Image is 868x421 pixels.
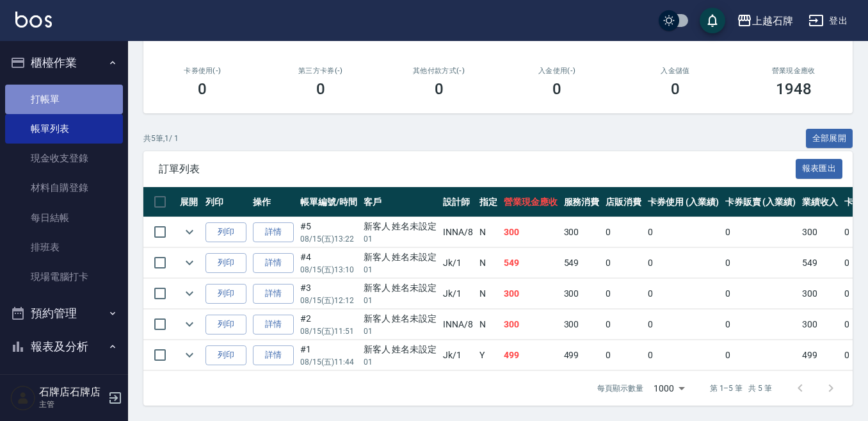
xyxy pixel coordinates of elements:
[440,279,476,309] td: Jk /1
[602,279,645,309] td: 0
[180,284,199,303] button: expand row
[799,187,841,217] th: 業績收入
[253,284,294,304] a: 詳情
[803,9,853,33] button: 登出
[39,386,104,399] h5: 石牌店石牌店
[300,233,357,245] p: 08/15 (五) 13:22
[300,264,357,276] p: 08/15 (五) 13:10
[364,343,437,356] div: 新客人 姓名未設定
[5,203,123,233] a: 每日結帳
[5,144,123,173] a: 現金收支登錄
[602,217,645,247] td: 0
[602,310,645,340] td: 0
[253,345,294,365] a: 詳情
[645,279,722,309] td: 0
[5,173,123,202] a: 材料自購登錄
[39,399,104,410] p: 主管
[476,340,501,370] td: Y
[5,233,123,262] a: 排班表
[597,383,643,394] p: 每頁顯示數量
[198,80,207,98] h3: 0
[440,187,476,217] th: 設計師
[513,67,601,75] h2: 入金使用(-)
[476,248,501,278] td: N
[476,279,501,309] td: N
[5,114,123,144] a: 帳單列表
[253,315,294,334] a: 詳情
[671,80,680,98] h3: 0
[561,217,603,247] td: 300
[645,248,722,278] td: 0
[205,222,246,242] button: 列印
[796,159,843,179] button: 報表匯出
[159,67,246,75] h2: 卡券使用(-)
[300,356,357,368] p: 08/15 (五) 11:44
[561,248,603,278] td: 549
[250,187,297,217] th: 操作
[476,310,501,340] td: N
[645,340,722,370] td: 0
[799,310,841,340] td: 300
[648,371,689,406] div: 1000
[776,80,812,98] h3: 1948
[364,251,437,264] div: 新客人 姓名未設定
[177,187,202,217] th: 展開
[159,163,796,176] span: 訂單列表
[297,248,360,278] td: #4
[440,310,476,340] td: INNA /8
[700,8,725,33] button: save
[722,279,800,309] td: 0
[602,248,645,278] td: 0
[799,217,841,247] td: 300
[750,67,837,75] h2: 營業現金應收
[364,264,437,276] p: 01
[710,383,772,394] p: 第 1–5 筆 共 5 筆
[645,187,722,217] th: 卡券使用 (入業績)
[722,217,800,247] td: 0
[180,345,199,365] button: expand row
[300,326,357,337] p: 08/15 (五) 11:51
[645,310,722,340] td: 0
[300,295,357,306] p: 08/15 (五) 12:12
[501,187,561,217] th: 營業現金應收
[205,315,246,334] button: 列印
[722,187,800,217] th: 卡券販賣 (入業績)
[316,80,325,98] h3: 0
[297,279,360,309] td: #3
[364,356,437,368] p: 01
[435,80,444,98] h3: 0
[440,217,476,247] td: INNA /8
[180,315,199,334] button: expand row
[799,340,841,370] td: 499
[561,279,603,309] td: 300
[395,67,483,75] h2: 其他付款方式(-)
[143,133,179,144] p: 共 5 筆, 1 / 1
[364,220,437,233] div: 新客人 姓名未設定
[501,310,561,340] td: 300
[297,217,360,247] td: #5
[5,85,123,114] a: 打帳單
[561,340,603,370] td: 499
[253,253,294,273] a: 詳情
[645,217,722,247] td: 0
[722,248,800,278] td: 0
[440,248,476,278] td: Jk /1
[297,187,360,217] th: 帳單編號/時間
[552,80,561,98] h3: 0
[297,340,360,370] td: #1
[277,67,365,75] h2: 第三方卡券(-)
[799,279,841,309] td: 300
[722,310,800,340] td: 0
[364,281,437,295] div: 新客人 姓名未設定
[561,187,603,217] th: 服務消費
[5,46,123,79] button: 櫃檯作業
[5,262,123,292] a: 現場電腦打卡
[501,340,561,370] td: 499
[205,253,246,273] button: 列印
[364,295,437,306] p: 01
[476,187,501,217] th: 指定
[205,284,246,304] button: 列印
[202,187,250,217] th: 列印
[501,217,561,247] td: 300
[205,345,246,365] button: 列印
